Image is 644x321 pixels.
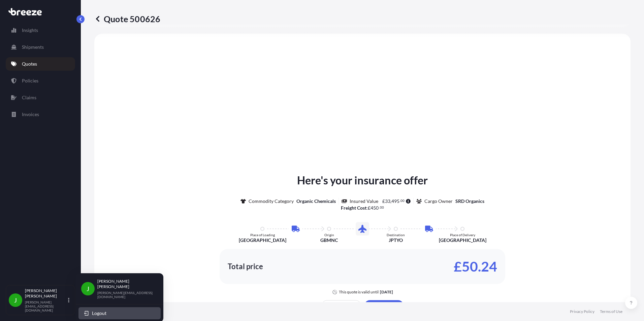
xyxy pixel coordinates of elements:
p: Destination [387,233,405,237]
p: [GEOGRAPHIC_DATA] [439,237,486,244]
p: Insured Value [350,198,378,205]
button: Issue a Policy [364,300,404,311]
p: [GEOGRAPHIC_DATA] [239,237,286,244]
p: £50.24 [454,261,497,272]
a: Terms of Use [600,309,622,314]
p: GBMNC [320,237,338,244]
span: 00 [380,206,384,209]
p: Claims [22,94,36,101]
button: Update Details [322,300,361,311]
span: 450 [371,206,379,210]
span: £ [368,206,371,210]
span: , [390,199,391,204]
p: [PERSON_NAME][EMAIL_ADDRESS][DOMAIN_NAME] [25,300,67,312]
p: [PERSON_NAME][EMAIL_ADDRESS][DOMAIN_NAME] [97,291,153,299]
span: Logout [92,310,106,317]
span: J [87,285,89,292]
a: Invoices [6,108,75,121]
p: Total price [228,263,263,270]
p: Policies [22,77,38,84]
p: Cargo Owner [424,198,453,205]
p: Quote 500626 [94,13,160,24]
p: JPTYO [389,237,403,244]
p: : [341,205,384,211]
p: Shipments [22,44,44,50]
a: Claims [6,91,75,104]
b: Freight Cost [341,205,366,211]
p: Insights [22,27,38,34]
a: Quotes [6,57,75,71]
p: Place of Loading [250,233,275,237]
span: 00 [400,200,405,202]
p: Organic Chemicals [296,198,336,205]
a: Shipments [6,40,75,54]
span: . [400,200,400,202]
p: Here's your insurance offer [297,172,428,188]
p: Origin [324,233,334,237]
span: 33 [385,199,390,204]
span: J [14,297,17,304]
p: SRD Organics [455,198,484,205]
a: Privacy Policy [570,309,594,314]
p: Quotes [22,61,37,67]
button: Logout [78,307,161,319]
p: Commodity Category [249,198,294,205]
p: Place of Delivery [450,233,475,237]
span: . [379,206,380,209]
p: [PERSON_NAME] [PERSON_NAME] [25,288,67,299]
p: This quote is valid until [339,289,379,295]
a: Policies [6,74,75,87]
p: Invoices [22,111,39,118]
span: 495 [391,199,399,204]
a: Insights [6,24,75,37]
span: £ [382,199,385,204]
p: [PERSON_NAME] [PERSON_NAME] [97,279,153,289]
p: [DATE] [380,289,393,295]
